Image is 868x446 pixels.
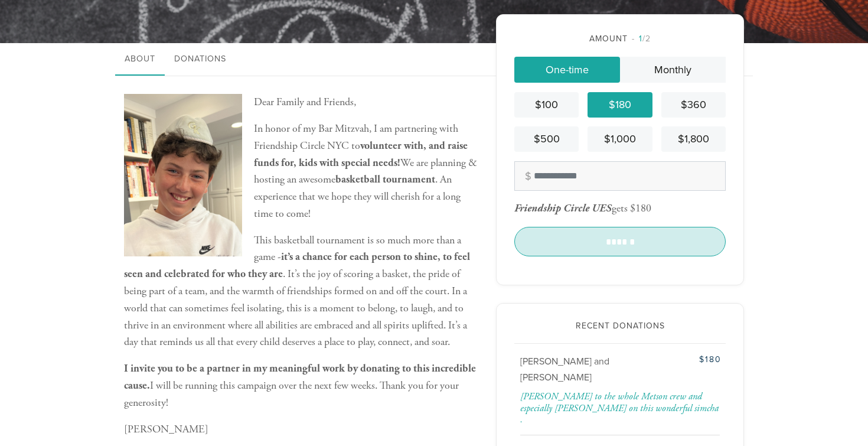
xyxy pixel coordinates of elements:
[514,201,612,215] span: Friendship Circle UES
[124,362,476,392] b: I invite you to be a partner in my meaningful work by donating to this incredible cause.
[639,34,642,44] span: 1
[632,34,651,44] span: /2
[124,94,478,111] p: Dear Family and Friends,
[124,421,478,438] p: [PERSON_NAME]
[335,172,435,186] b: basketball tournament
[588,92,652,118] a: $180
[519,131,574,147] div: $500
[592,97,647,113] div: $180
[652,353,722,366] div: $180
[520,391,722,425] div: [PERSON_NAME] to the whole Metson crew and especially [PERSON_NAME] on this wonderful simcha .
[165,43,236,76] a: Donations
[254,139,468,170] b: volunteer with, and raise funds for, kids with special needs!
[124,121,478,223] p: In honor of my Bar Mitzvah, I am partnering with Friendship Circle NYC to We are planning & hosti...
[124,250,470,281] b: it’s a chance for each person to shine, to feel seen and celebrated for who they are
[124,360,478,411] p: I will be running this campaign over the next few weeks. Thank you for your generosity!
[115,43,165,76] a: About
[666,97,721,113] div: $360
[520,356,609,383] span: [PERSON_NAME] and [PERSON_NAME]
[666,131,721,147] div: $1,800
[519,97,574,113] div: $100
[514,92,579,118] a: $100
[514,321,726,331] h2: Recent Donations
[592,131,647,147] div: $1,000
[124,232,478,351] p: This basketball tournament is so much more than a game - . It’s the joy of scoring a basket, the ...
[588,126,652,152] a: $1,000
[514,126,579,152] a: $500
[514,201,628,215] div: gets
[620,57,726,83] a: Monthly
[661,126,726,152] a: $1,800
[630,201,651,215] div: $180
[661,92,726,118] a: $360
[514,32,726,45] div: Amount
[514,57,620,83] a: One-time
